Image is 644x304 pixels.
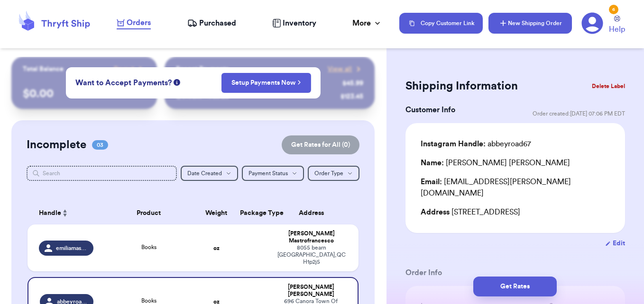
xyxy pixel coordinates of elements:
[39,208,61,218] span: Handle
[27,137,86,152] h2: Incomplete
[588,76,629,97] button: Delete Label
[283,18,316,29] span: Inventory
[141,298,156,304] span: Books
[114,64,134,74] span: Payout
[308,166,359,181] button: Order Type
[421,206,610,218] div: [STREET_ADDRESS]
[405,267,625,278] h3: Order Info
[488,13,572,34] button: New Shipping Order
[99,202,199,224] th: Product
[609,5,618,14] div: 6
[221,73,311,93] button: Setup Payments Now
[405,104,455,116] h3: Customer Info
[282,135,359,154] button: Get Rates for All (0)
[352,18,382,29] div: More
[328,64,363,74] a: View all
[176,64,229,74] p: Recent Payments
[61,207,69,219] button: Sort ascending
[609,24,625,35] span: Help
[342,79,363,88] div: $ 45.99
[421,159,444,167] span: Name:
[187,18,236,29] a: Purchased
[27,166,177,181] input: Search
[609,16,625,35] a: Help
[213,245,220,251] strong: oz
[141,244,156,250] span: Books
[117,17,151,29] a: Orders
[231,78,301,88] a: Setup Payments Now
[276,230,348,244] div: [PERSON_NAME] Mastrofrancesco
[270,202,359,224] th: Address
[340,92,363,101] div: $ 123.45
[199,202,234,224] th: Weight
[242,166,304,181] button: Payment Status
[605,239,625,248] button: Edit
[421,178,442,186] span: Email:
[181,166,238,181] button: Date Created
[127,17,151,28] span: Orders
[581,12,603,34] a: 6
[473,277,557,296] button: Get Rates
[199,18,236,29] span: Purchased
[533,110,625,117] span: Order created: [DATE] 07:06 PM EDT
[276,284,347,298] div: [PERSON_NAME] [PERSON_NAME]
[23,86,145,101] p: $ 0.00
[234,202,270,224] th: Package Type
[187,170,222,176] span: Date Created
[114,64,146,74] a: Payout
[421,157,570,169] div: [PERSON_NAME] [PERSON_NAME]
[23,64,64,74] p: Total Balance
[92,140,108,150] span: 03
[75,77,172,89] span: Want to Accept Payments?
[328,64,352,74] span: View all
[405,79,518,94] h2: Shipping Information
[314,170,343,176] span: Order Type
[248,170,288,176] span: Payment Status
[276,244,348,266] div: 8055 bearn [GEOGRAPHIC_DATA] , QC H1p2j5
[399,13,483,34] button: Copy Customer Link
[56,244,87,252] span: emiliamastrofrancesco
[421,140,486,148] span: Instagram Handle:
[421,138,531,150] div: abbeyroad67
[421,208,450,216] span: Address
[421,176,610,199] div: [EMAIL_ADDRESS][PERSON_NAME][DOMAIN_NAME]
[272,18,316,29] a: Inventory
